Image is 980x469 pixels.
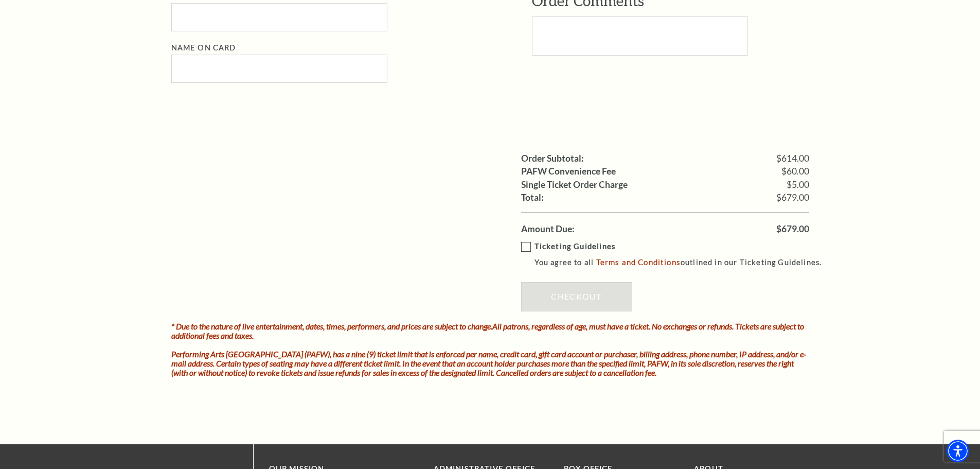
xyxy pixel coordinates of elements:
[776,154,809,163] span: $614.00
[521,224,575,234] label: Amount Due:
[776,224,809,234] span: $679.00
[521,193,544,202] label: Total:
[681,258,822,267] span: outlined in our Ticketing Guidelines.
[521,154,584,163] label: Order Subtotal:
[596,257,681,267] a: Terms and Conditions
[171,349,806,377] i: Performing Arts [GEOGRAPHIC_DATA] (PAFW), has a nine (9) ticket limit that is enforced per name, ...
[532,16,748,56] textarea: Text area
[776,193,809,202] span: $679.00
[521,167,616,176] label: PAFW Convenience Fee
[947,440,969,462] div: Accessibility Menu
[171,43,236,52] label: Name on Card
[492,321,649,331] strong: All patrons, regardless of age, must have a ticket
[171,321,804,340] i: * Due to the nature of live entertainment, dates, times, performers, and prices are subject to ch...
[521,180,628,189] label: Single Ticket Order Charge
[781,167,809,176] span: $60.00
[534,256,831,269] p: You agree to all
[787,180,809,189] span: $5.00
[534,242,615,251] strong: Ticketing Guidelines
